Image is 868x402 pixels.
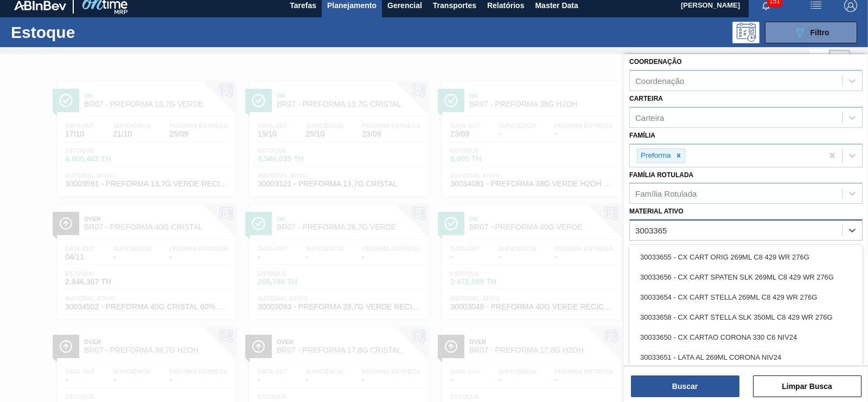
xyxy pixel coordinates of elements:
div: Família Rotulada [635,189,697,198]
label: Material ativo [629,208,684,215]
div: Pogramando: nenhum usuário selecionado [732,22,759,43]
span: Filtro [810,28,829,37]
div: Preforma [637,149,673,163]
label: Família Rotulada [629,171,693,179]
label: Família [629,132,655,139]
div: Visão em Lista [809,50,829,70]
label: Coordenação [629,58,682,66]
div: Carteira [635,113,664,122]
div: 30033655 - CX CART ORIG 269ML C8 429 WR 276G [629,247,863,267]
div: 30033654 - CX CART STELLA 269ML C8 429 WR 276G [629,287,863,307]
img: TNhmsLtSVTkK8tSr43FrP2fwEKptu5GPRR3wAAAABJRU5ErkJggg== [14,1,66,10]
h1: Estoque [11,26,168,38]
div: 30033650 - CX CARTAO CORONA 330 C6 NIV24 [629,327,863,347]
label: Carteira [629,95,663,102]
div: 30033658 - CX CART STELLA SLK 350ML C8 429 WR 276G [629,307,863,327]
div: Coordenação [635,76,684,86]
div: Visão em Cards [829,50,850,70]
button: Filtro [765,22,857,43]
div: 30033651 - LATA AL 269ML CORONA NIV24 [629,347,863,367]
div: 30033656 - CX CART SPATEN SLK 269ML C8 429 WR 276G [629,267,863,287]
